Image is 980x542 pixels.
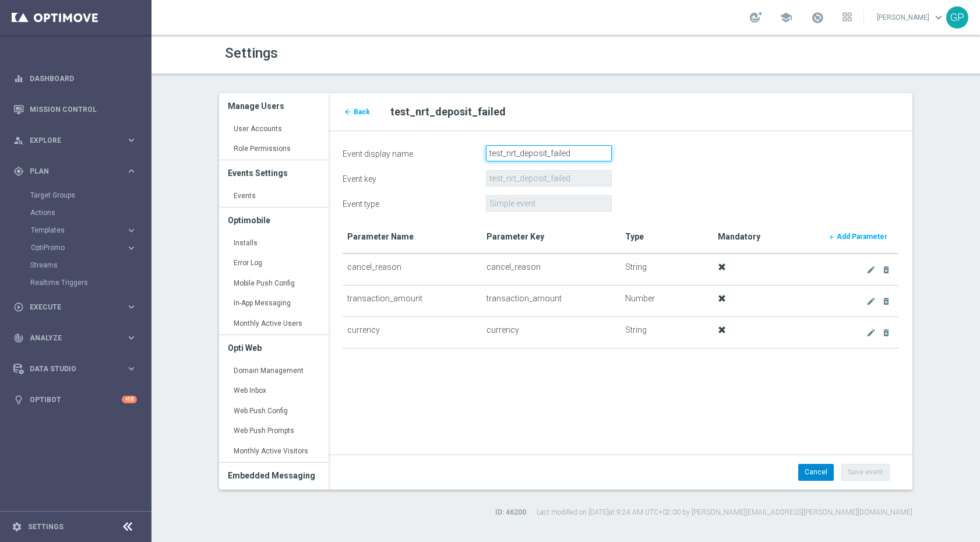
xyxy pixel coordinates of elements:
div: OptiPromo [31,244,126,251]
a: Web Inbox [219,381,329,402]
i: play_circle_outline [13,302,24,312]
a: Optibot [30,384,122,415]
i: keyboard_arrow_right [126,135,137,146]
a: Monthly Active Visitors [219,441,329,462]
td: String [621,316,713,348]
div: Analyze [13,333,126,343]
label: Event type [334,195,477,209]
button: lightbulb Optibot +10 [13,395,138,404]
a: Error Log [219,253,329,274]
a: Domain Management [219,361,329,382]
span: school [780,11,792,24]
h2: test_nrt_deposit_failed [390,105,898,119]
td: cancel_reason [482,254,621,285]
a: Settings [28,523,64,530]
div: Actions [30,204,150,221]
a: Monthly Active Users [219,314,329,335]
a: Container Management [219,488,329,509]
i: track_changes [13,333,24,343]
span: Templates [31,227,114,234]
td: currency [482,316,621,348]
a: Events [219,186,329,207]
div: OptiPromo [30,239,150,256]
th: Parameter Key [482,220,621,254]
label: ID: 46200 [495,508,526,518]
div: Realtime Triggers [30,274,150,291]
button: Data Studio keyboard_arrow_right [13,364,138,374]
i: delete_forever [882,265,891,274]
i: keyboard_arrow_right [126,166,137,177]
a: User Accounts [219,119,329,140]
button: Save event [841,464,890,480]
a: Dashboard [30,63,137,94]
button: Mission Control [13,105,138,114]
i: gps_fixed [13,166,24,177]
a: Role Permissions [219,139,329,160]
div: gps_fixed Plan keyboard_arrow_right [13,167,138,176]
h1: Settings [225,45,557,62]
label: Last modified on [DATE] at 9:24 AM UTC+02:00 by [PERSON_NAME][EMAIL_ADDRESS][PERSON_NAME][DOMAIN_... [537,508,912,518]
i: settings [12,522,22,532]
i: create [866,265,876,274]
i: add [828,234,835,241]
h3: Embedded Messaging [228,463,320,488]
button: person_search Explore keyboard_arrow_right [13,136,138,145]
div: GP [946,6,968,29]
input: New event name [486,145,612,161]
a: In-App Messaging [219,293,329,314]
span: Back [354,108,370,116]
label: Event key [334,170,477,184]
td: Number [621,286,713,317]
td: transaction_amount [482,286,621,317]
button: play_circle_outline Execute keyboard_arrow_right [13,302,138,312]
i: create [866,297,876,306]
i: keyboard_arrow_right [126,301,137,312]
button: track_changes Analyze keyboard_arrow_right [13,333,138,343]
th: Mandatory [713,220,806,254]
i: lightbulb [13,395,24,405]
a: Cancel [798,464,834,480]
th: Type [621,220,713,254]
i: equalizer [13,73,24,84]
a: [PERSON_NAME]keyboard_arrow_down [876,9,946,26]
b: Add Parameter [837,233,887,241]
td: currency [343,316,481,348]
button: OptiPromo keyboard_arrow_right [30,243,138,252]
i: keyboard_arrow_right [126,363,137,374]
div: Mission Control [13,94,137,125]
div: +10 [122,396,137,403]
label: Event display name [334,145,477,159]
i: keyboard_arrow_right [126,242,137,254]
a: Web Push Prompts [219,421,329,442]
th: Parameter Name [343,220,481,254]
h3: Opti Web [228,335,320,361]
span: OptiPromo [31,244,114,251]
span: keyboard_arrow_down [932,11,945,24]
a: Realtime Triggers [30,278,121,287]
a: Target Groups [30,191,121,200]
a: Actions [30,208,121,217]
td: cancel_reason [343,254,481,285]
button: equalizer Dashboard [13,74,138,83]
div: Templates [30,221,150,239]
span: Explore [30,137,126,144]
div: Data Studio [13,364,126,374]
span: Data Studio [30,365,126,372]
div: Dashboard [13,63,137,94]
div: Streams [30,256,150,274]
button: Templates keyboard_arrow_right [30,226,138,235]
i: create [866,328,876,337]
span: Analyze [30,335,126,342]
h3: Manage Users [228,93,320,119]
td: transaction_amount [343,286,481,317]
div: Execute [13,302,126,312]
span: Execute [30,304,126,311]
span: Plan [30,168,126,175]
